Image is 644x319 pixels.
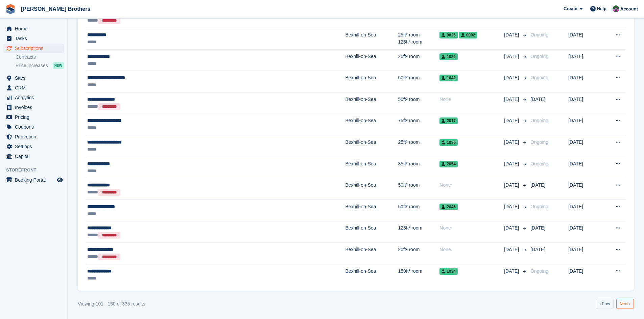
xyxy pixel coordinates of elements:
span: Sites [15,73,55,83]
td: [DATE] [568,178,601,200]
a: menu [3,175,64,185]
div: None [439,246,504,253]
td: Bexhill-on-Sea [345,200,398,221]
span: Settings [15,142,55,151]
span: Ongoing [530,118,548,123]
a: Price increases NEW [16,62,64,69]
span: [DATE] [530,97,545,102]
td: 75ft² room [398,114,440,135]
span: [DATE] [504,268,520,275]
td: 50ft² room [398,71,440,92]
td: Bexhill-on-Sea [345,243,398,264]
span: [DATE] [504,224,520,232]
span: [DATE] [530,225,545,231]
span: Ongoing [530,139,548,145]
td: 50ft² room [398,92,440,114]
td: Bexhill-on-Sea [345,71,398,92]
span: Pricing [15,112,55,122]
td: [DATE] [568,200,601,221]
a: menu [3,122,64,132]
img: stora-icon-8386f47178a22dfd0bd8f6a31ec36ba5ce8667c1dd55bd0f319d3a0aa187defe.svg [5,4,16,14]
td: Bexhill-on-Sea [345,28,398,50]
span: Invoices [15,103,55,112]
span: [DATE] [504,139,520,146]
span: Ongoing [530,204,548,209]
td: [DATE] [568,135,601,157]
span: Account [620,6,638,12]
td: 25ft² room [398,49,440,71]
a: menu [3,103,64,112]
nav: Pages [595,299,635,309]
td: 125ft² room [398,221,440,243]
td: [DATE] [568,92,601,114]
div: NEW [53,62,64,69]
span: Ongoing [530,75,548,80]
span: Ongoing [530,161,548,166]
a: Next [616,299,634,309]
span: Price increases [16,62,48,69]
td: [DATE] [568,243,601,264]
a: menu [3,44,64,53]
span: [DATE] [504,117,520,124]
a: Contracts [16,54,64,60]
span: CRM [15,83,55,92]
span: Storefront [6,167,67,174]
td: 50ft² room [398,200,440,221]
span: [DATE] [504,53,520,60]
a: menu [3,83,64,92]
span: 1034 [439,268,458,275]
span: Home [15,24,55,33]
td: 20ft² room [398,243,440,264]
td: Bexhill-on-Sea [345,178,398,200]
span: [DATE] [530,182,545,188]
td: [DATE] [568,114,601,135]
span: Create [564,5,577,12]
span: [DATE] [504,182,520,189]
span: Help [597,5,606,12]
span: [DATE] [504,203,520,210]
td: 35ft² room [398,157,440,178]
span: 1020 [439,53,458,60]
img: Nick Wright [613,5,619,12]
a: menu [3,34,64,43]
span: [DATE] [504,74,520,81]
td: Bexhill-on-Sea [345,135,398,157]
span: Coupons [15,122,55,132]
span: 0026 [439,32,458,38]
span: 0002 [459,32,477,38]
td: Bexhill-on-Sea [345,114,398,135]
span: [DATE] [504,160,520,167]
td: [DATE] [568,71,601,92]
span: 1035 [439,139,458,146]
span: 1042 [439,75,458,81]
div: None [439,224,504,232]
a: Preview store [56,176,64,184]
div: Viewing 101 - 150 of 335 results [78,300,145,308]
a: menu [3,132,64,141]
td: Bexhill-on-Sea [345,221,398,243]
div: None [439,182,504,189]
td: Bexhill-on-Sea [345,264,398,285]
span: Ongoing [530,54,548,59]
td: [DATE] [568,28,601,50]
td: Bexhill-on-Sea [345,92,398,114]
span: Ongoing [530,268,548,274]
span: Tasks [15,34,55,43]
td: Bexhill-on-Sea [345,49,398,71]
span: [DATE] [504,246,520,253]
span: Ongoing [530,32,548,37]
span: Capital [15,152,55,161]
span: 2046 [439,204,458,210]
span: [DATE] [530,247,545,252]
span: Analytics [15,93,55,102]
span: Protection [15,132,55,141]
a: menu [3,73,64,83]
a: menu [3,112,64,122]
td: [DATE] [568,221,601,243]
span: 2017 [439,117,458,124]
td: 150ft² room [398,264,440,285]
td: [DATE] [568,49,601,71]
div: None [439,96,504,103]
span: 2054 [439,161,458,167]
td: [DATE] [568,157,601,178]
